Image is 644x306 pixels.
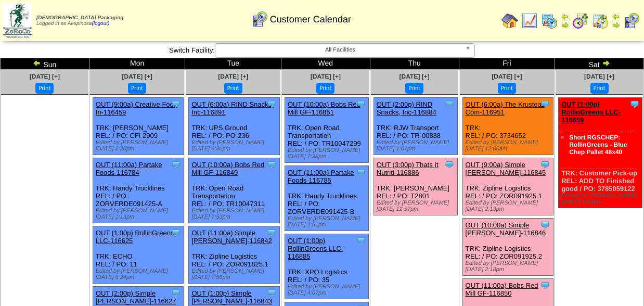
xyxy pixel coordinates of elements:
[288,237,343,260] a: OUT (1:00p) RollinGreens LLC-116885
[36,15,123,27] span: Logged in as Aespinosa
[540,220,550,230] img: Tooltip
[540,159,550,170] img: Tooltip
[92,21,109,27] a: (logout)
[561,12,569,21] img: arrowleft.gif
[266,227,277,238] img: Tooltip
[444,159,455,170] img: Tooltip
[377,100,436,116] a: OUT (2:00p) RIND Snacks, Inc-116884
[96,100,177,116] a: OUT (9:00a) Creative Food In-116459
[602,59,610,67] img: arrowright.gif
[218,73,248,80] a: [DATE] [+]
[171,288,181,298] img: Tooltip
[288,100,360,116] a: OUT (10:00a) Bobs Red Mill GF-116851
[266,99,277,109] img: Tooltip
[462,98,553,155] div: TRK: REL: / PO: 3734652
[281,58,370,70] td: Wed
[93,226,183,284] div: TRK: ECHO REL: / PO: 11
[33,59,41,67] img: arrowleft.gif
[561,193,642,205] div: Edited by [PERSON_NAME] [DATE] 1:53pm
[561,21,569,29] img: arrowright.gif
[220,44,461,56] span: All Facilities
[462,158,553,215] div: TRK: Zipline Logistics REL: / PO: ZOR091925.1
[612,12,620,21] img: arrowleft.gif
[629,99,640,109] img: Tooltip
[266,159,277,170] img: Tooltip
[466,100,545,116] a: OUT (6:00a) The Krusteaz Com-116951
[191,268,279,280] div: Edited by [PERSON_NAME] [DATE] 7:56pm
[311,73,341,80] a: [DATE] [+]
[224,83,242,94] button: Print
[185,58,281,70] td: Tue
[189,158,279,223] div: TRK: Open Road Transportation REL: / PO: TR10047311
[96,289,176,305] a: OUT (2:00p) Simple [PERSON_NAME]-116627
[122,73,152,80] a: [DATE] [+]
[373,98,457,155] div: TRK: RJW Transport REL: / PO: TR-00888
[266,288,277,298] img: Tooltip
[93,98,183,155] div: TRK: [PERSON_NAME] REL: / PO: CFI 2909
[377,139,457,152] div: Edited by [PERSON_NAME] [DATE] 1:07pm
[466,161,546,176] a: OUT (9:00a) Simple [PERSON_NAME]-116845
[498,83,516,94] button: Print
[405,83,423,94] button: Print
[373,158,457,215] div: TRK: [PERSON_NAME] REL: / PO: T2801
[270,14,351,25] span: Customer Calendar
[466,221,546,237] a: OUT (10:00a) Simple [PERSON_NAME]-116846
[96,139,183,152] div: Edited by [PERSON_NAME] [DATE] 2:20pm
[356,99,366,109] img: Tooltip
[36,15,123,21] span: [DEMOGRAPHIC_DATA] Packaging
[191,139,279,152] div: Edited by [PERSON_NAME] [DATE] 6:36pm
[561,100,621,124] a: OUT (1:00p) RollinGreens LLC-116659
[540,280,550,290] img: Tooltip
[623,12,640,29] img: calendarcustomer.gif
[96,229,174,245] a: OUT (1:00p) RollinGreens LLC-116625
[30,73,60,80] a: [DATE] [+]
[356,235,366,246] img: Tooltip
[466,282,538,297] a: OUT (11:00a) Bobs Red Mill GF-116850
[191,289,272,305] a: OUT (1:00p) Simple [PERSON_NAME]-116843
[466,260,553,273] div: Edited by [PERSON_NAME] [DATE] 2:18pm
[400,73,430,80] a: [DATE] [+]
[285,234,369,299] div: TRK: XPO Logistics REL: / PO: 35
[288,284,368,296] div: Edited by [PERSON_NAME] [DATE] 4:07pm
[541,12,558,29] img: calendarprod.gif
[466,200,553,212] div: Edited by [PERSON_NAME] [DATE] 2:13pm
[1,58,89,70] td: Sun
[189,226,279,284] div: TRK: Zipline Logistics REL: / PO: ZOR091825.1
[96,208,183,220] div: Edited by [PERSON_NAME] [DATE] 1:13pm
[93,158,183,223] div: TRK: Handy Trucklines REL: / PO: ZORVERDE091425-A
[540,99,550,109] img: Tooltip
[555,58,644,70] td: Sat
[377,161,439,176] a: OUT (3:00p) Thats It Nutriti-116886
[569,134,627,156] a: Short RGSCHEP: RollinGreens - Blue Chep Pallet 48x40
[466,139,553,152] div: Edited by [PERSON_NAME] [DATE] 12:00am
[316,83,334,94] button: Print
[35,83,54,94] button: Print
[462,219,553,276] div: TRK: Zipline Logistics REL: / PO: ZOR091925.2
[584,73,614,80] a: [DATE] [+]
[171,227,181,238] img: Tooltip
[285,98,369,163] div: TRK: Open Road Transportation REL: / PO: TR10047299
[501,12,518,29] img: home.gif
[612,21,620,29] img: arrowright.gif
[444,99,455,109] img: Tooltip
[3,3,32,38] img: zoroco-logo-small.webp
[128,83,146,94] button: Print
[592,12,609,29] img: calendarinout.gif
[171,99,181,109] img: Tooltip
[459,58,555,70] td: Fri
[191,161,264,176] a: OUT (10:00a) Bobs Red Mill GF-116849
[191,208,279,220] div: Edited by [PERSON_NAME] [DATE] 7:53pm
[492,73,522,80] a: [DATE] [+]
[572,12,589,29] img: calendarblend.gif
[370,58,459,70] td: Thu
[288,215,368,228] div: Edited by [PERSON_NAME] [DATE] 1:51pm
[89,58,185,70] td: Mon
[377,200,457,212] div: Edited by [PERSON_NAME] [DATE] 12:57pm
